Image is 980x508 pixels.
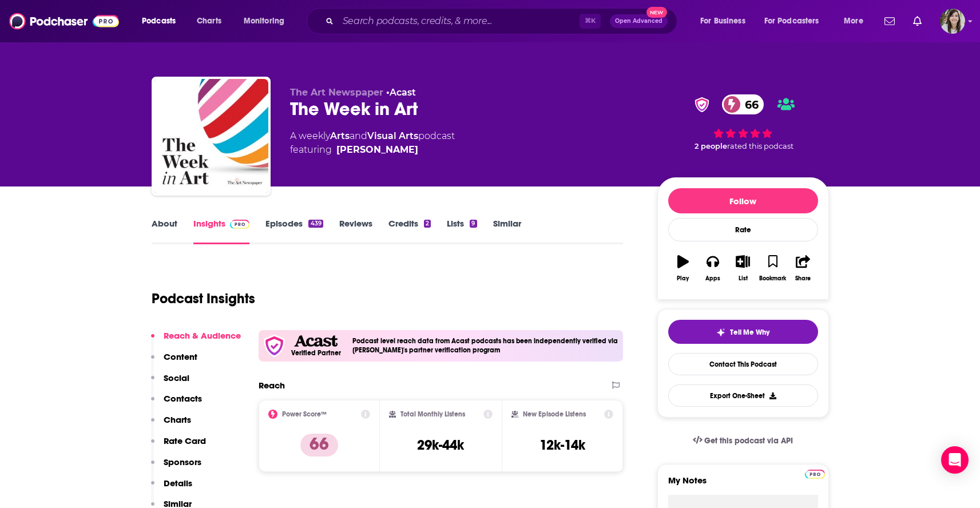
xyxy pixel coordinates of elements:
[677,275,689,282] div: Play
[940,9,965,34] span: Logged in as devinandrade
[164,351,197,362] p: Content
[805,470,825,479] img: Podchaser Pro
[164,478,192,489] p: Details
[523,410,586,418] h2: New Episode Listens
[722,94,764,114] a: 66
[727,142,793,150] span: rated this podcast
[615,18,662,24] span: Open Advanced
[197,13,221,29] span: Charts
[151,330,241,351] button: Reach & Audience
[259,380,285,391] h2: Reach
[318,8,688,34] div: Search podcasts, credits, & more...
[151,457,201,478] button: Sponsors
[941,446,969,474] div: Open Intercom Messenger
[805,468,825,479] a: Pro website
[668,384,818,407] button: Export One-Sheet
[539,436,585,454] h3: 12k-14k
[300,434,338,457] p: 66
[705,275,720,282] div: Apps
[695,142,727,150] span: 2 people
[880,11,899,31] a: Show notifications dropdown
[668,475,818,495] label: My Notes
[390,87,416,98] a: Acast
[193,218,250,244] a: InsightsPodchaser Pro
[164,372,189,383] p: Social
[836,12,878,30] button: open menu
[290,87,383,98] span: The Art Newspaper
[164,435,206,446] p: Rate Card
[691,97,713,112] img: verified Badge
[788,248,818,289] button: Share
[308,220,323,228] div: 439
[265,218,323,244] a: Episodes439
[164,457,201,467] p: Sponsors
[386,87,416,98] span: •
[730,328,769,337] span: Tell Me Why
[152,290,255,307] h1: Podcast Insights
[9,10,119,32] img: Podchaser - Follow, Share and Rate Podcasts
[263,335,285,357] img: verfied icon
[424,220,431,228] div: 2
[610,14,668,28] button: Open AdvancedNew
[758,248,788,289] button: Bookmark
[646,7,667,18] span: New
[164,330,241,341] p: Reach & Audience
[352,337,619,354] h4: Podcast level reach data from Acast podcasts has been independently verified via [PERSON_NAME]'s ...
[400,410,465,418] h2: Total Monthly Listens
[151,414,191,435] button: Charts
[692,12,760,30] button: open menu
[668,188,818,213] button: Follow
[236,12,299,30] button: open menu
[908,11,926,31] a: Show notifications dropdown
[244,13,284,29] span: Monitoring
[151,478,192,499] button: Details
[142,13,176,29] span: Podcasts
[367,130,418,141] a: Visual Arts
[164,393,202,404] p: Contacts
[338,12,580,30] input: Search podcasts, credits, & more...
[189,12,228,30] a: Charts
[657,87,829,158] div: verified Badge66 2 peoplerated this podcast
[294,335,338,347] img: Acast
[795,275,811,282] div: Share
[151,393,202,414] button: Contacts
[152,218,177,244] a: About
[704,436,793,446] span: Get this podcast via API
[470,220,477,228] div: 9
[668,248,698,289] button: Play
[739,275,748,282] div: List
[290,143,455,157] span: featuring
[339,218,372,244] a: Reviews
[330,130,350,141] a: Arts
[580,14,601,29] span: ⌘ K
[290,129,455,157] div: A weekly podcast
[728,248,757,289] button: List
[151,435,206,457] button: Rate Card
[684,427,803,455] a: Get this podcast via API
[350,130,367,141] span: and
[940,9,965,34] button: Show profile menu
[668,320,818,344] button: tell me why sparkleTell Me Why
[154,79,268,193] img: The Week in Art
[700,13,745,29] span: For Business
[388,218,431,244] a: Credits2
[447,218,477,244] a: Lists9
[282,410,327,418] h2: Power Score™
[151,372,189,394] button: Social
[134,12,191,30] button: open menu
[668,353,818,375] a: Contact This Podcast
[336,143,418,157] a: [PERSON_NAME]
[733,94,764,114] span: 66
[164,414,191,425] p: Charts
[493,218,521,244] a: Similar
[151,351,197,372] button: Content
[417,436,464,454] h3: 29k-44k
[668,218,818,241] div: Rate
[230,220,250,229] img: Podchaser Pro
[698,248,728,289] button: Apps
[757,12,836,30] button: open menu
[764,13,819,29] span: For Podcasters
[716,328,725,337] img: tell me why sparkle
